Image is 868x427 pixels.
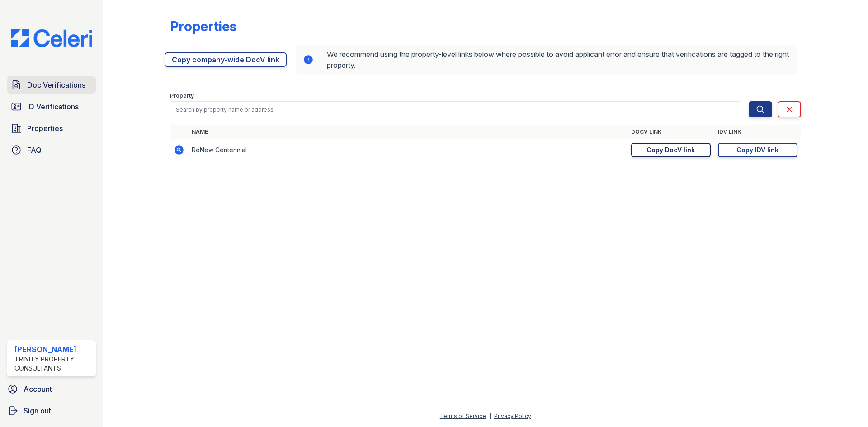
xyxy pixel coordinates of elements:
div: We recommend using the property-level links below where possible to avoid applicant error and ens... [296,45,797,74]
div: | [489,413,491,419]
a: Copy IDV link [718,143,797,157]
div: Trinity Property Consultants [14,355,92,373]
span: FAQ [27,145,42,155]
div: Copy IDV link [736,145,778,155]
th: IDV Link [714,125,801,139]
img: CE_Logo_Blue-a8612792a0a2168367f1c8372b55b34899dd931a85d93a1a3d3e32e68fde9ad4.png [4,29,99,47]
div: [PERSON_NAME] [14,344,92,355]
input: Search by property name or address [170,101,741,117]
a: Copy company-wide DocV link [165,52,287,67]
span: Properties [27,123,63,134]
a: Privacy Policy [494,413,531,419]
a: Sign out [4,402,99,420]
a: Terms of Service [440,413,486,419]
a: Copy DocV link [631,143,711,157]
a: Account [4,380,99,398]
span: ID Verifications [27,101,79,112]
span: Doc Verifications [27,80,85,90]
th: DocV Link [627,125,714,139]
span: Account [24,384,52,394]
div: Properties [170,18,236,34]
span: Sign out [24,405,51,416]
a: Properties [7,119,96,137]
th: Name [188,125,627,139]
div: Copy DocV link [646,145,695,155]
a: ID Verifications [7,98,96,116]
td: ReNew Centennial [188,139,627,161]
a: FAQ [7,141,96,159]
label: Property [170,92,194,99]
a: Doc Verifications [7,76,96,94]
